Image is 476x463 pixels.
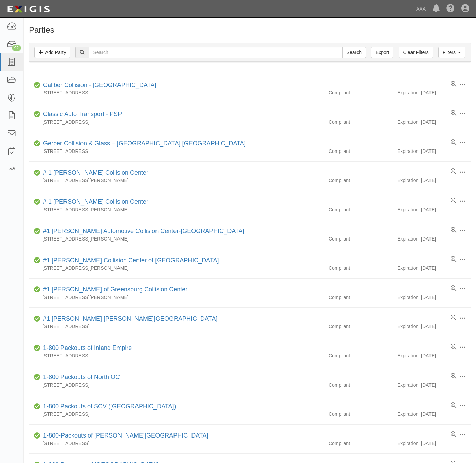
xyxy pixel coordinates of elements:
[451,256,456,263] a: View results summary
[397,235,471,242] div: Expiration: [DATE]
[29,352,324,359] div: [STREET_ADDRESS]
[34,346,40,351] i: Compliant
[324,440,397,447] div: Compliant
[40,110,122,119] div: Classic Auto Transport - PSP
[451,139,456,146] a: View results summary
[397,294,471,301] div: Expiration: [DATE]
[446,5,455,13] i: Help Center - Complianz
[29,294,324,301] div: [STREET_ADDRESS][PERSON_NAME]
[451,315,456,321] a: View results summary
[399,47,433,58] a: Clear Filters
[451,344,456,351] a: View results summary
[40,256,219,265] div: #1 Cochran Collision Center of Greensburg
[324,235,397,242] div: Compliant
[451,198,456,204] a: View results summary
[40,402,176,411] div: 1-800 Packouts of SCV (Santa Clarita Valley)
[397,206,471,213] div: Expiration: [DATE]
[324,411,397,417] div: Compliant
[29,177,324,184] div: [STREET_ADDRESS][PERSON_NAME]
[43,82,156,88] a: Caliber Collision - [GEOGRAPHIC_DATA]
[43,374,120,380] a: 1-800 Packouts of North OC
[438,47,465,58] a: Filters
[34,404,40,409] i: Compliant
[40,81,156,90] div: Caliber Collision - Gainesville
[397,411,471,417] div: Expiration: [DATE]
[40,344,132,353] div: 1-800 Packouts of Inland Empire
[40,227,244,236] div: #1 Cochran Automotive Collision Center-Monroeville
[451,431,456,438] a: View results summary
[324,206,397,213] div: Compliant
[397,177,471,184] div: Expiration: [DATE]
[324,352,397,359] div: Compliant
[40,139,246,148] div: Gerber Collision & Glass – Houston Brighton
[34,287,40,292] i: Compliant
[40,431,208,440] div: 1-800-Packouts of Beverly Hills
[43,344,132,351] a: 1-800 Packouts of Inland Empire
[34,317,40,321] i: Compliant
[43,111,122,118] a: Classic Auto Transport - PSP
[43,140,246,147] a: Gerber Collision & Glass – [GEOGRAPHIC_DATA] [GEOGRAPHIC_DATA]
[34,171,40,175] i: Compliant
[34,141,40,146] i: Compliant
[43,286,187,293] a: #1 [PERSON_NAME] of Greensburg Collision Center
[89,47,342,58] input: Search
[34,229,40,234] i: Compliant
[40,285,187,294] div: #1 Cochran of Greensburg Collision Center
[29,25,471,34] h1: Parties
[397,265,471,271] div: Expiration: [DATE]
[397,323,471,330] div: Expiration: [DATE]
[397,119,471,125] div: Expiration: [DATE]
[371,47,393,58] a: Export
[451,227,456,234] a: View results summary
[451,402,456,409] a: View results summary
[29,440,324,447] div: [STREET_ADDRESS]
[34,375,40,380] i: Compliant
[342,47,366,58] input: Search
[34,433,40,438] i: Compliant
[397,381,471,388] div: Expiration: [DATE]
[29,148,324,155] div: [STREET_ADDRESS]
[40,315,217,323] div: #1 Cochran Robinson Township
[397,148,471,155] div: Expiration: [DATE]
[29,89,324,96] div: [STREET_ADDRESS]
[34,112,40,117] i: Compliant
[397,89,471,96] div: Expiration: [DATE]
[29,381,324,388] div: [STREET_ADDRESS]
[40,198,148,207] div: # 1 Cochran Collision Center
[29,265,324,271] div: [STREET_ADDRESS][PERSON_NAME]
[40,373,120,382] div: 1-800 Packouts of North OC
[324,148,397,155] div: Compliant
[397,440,471,447] div: Expiration: [DATE]
[324,294,397,301] div: Compliant
[34,200,40,204] i: Compliant
[324,265,397,271] div: Compliant
[12,45,21,51] div: 92
[324,381,397,388] div: Compliant
[451,285,456,292] a: View results summary
[451,81,456,88] a: View results summary
[324,177,397,184] div: Compliant
[451,168,456,175] a: View results summary
[40,168,148,177] div: # 1 Cochran Collision Center
[29,323,324,330] div: [STREET_ADDRESS]
[324,119,397,125] div: Compliant
[29,119,324,125] div: [STREET_ADDRESS]
[29,235,324,242] div: [STREET_ADDRESS][PERSON_NAME]
[43,228,244,234] a: #1 [PERSON_NAME] Automotive Collision Center-[GEOGRAPHIC_DATA]
[29,411,324,417] div: [STREET_ADDRESS]
[451,110,456,117] a: View results summary
[43,198,148,205] a: # 1 [PERSON_NAME] Collision Center
[34,47,70,58] a: Add Party
[43,315,217,322] a: #1 [PERSON_NAME] [PERSON_NAME][GEOGRAPHIC_DATA]
[413,2,429,16] a: AAA
[397,352,471,359] div: Expiration: [DATE]
[43,403,176,410] a: 1-800 Packouts of SCV ([GEOGRAPHIC_DATA])
[34,258,40,263] i: Compliant
[43,169,148,176] a: # 1 [PERSON_NAME] Collision Center
[43,257,219,264] a: #1 [PERSON_NAME] Collision Center of [GEOGRAPHIC_DATA]
[451,373,456,380] a: View results summary
[43,432,208,439] a: 1-800-Packouts of [PERSON_NAME][GEOGRAPHIC_DATA]
[34,83,40,88] i: Compliant
[5,3,52,15] img: logo-5460c22ac91f19d4615b14bd174203de0afe785f0fc80cf4dbbc73dc1793850b.png
[324,323,397,330] div: Compliant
